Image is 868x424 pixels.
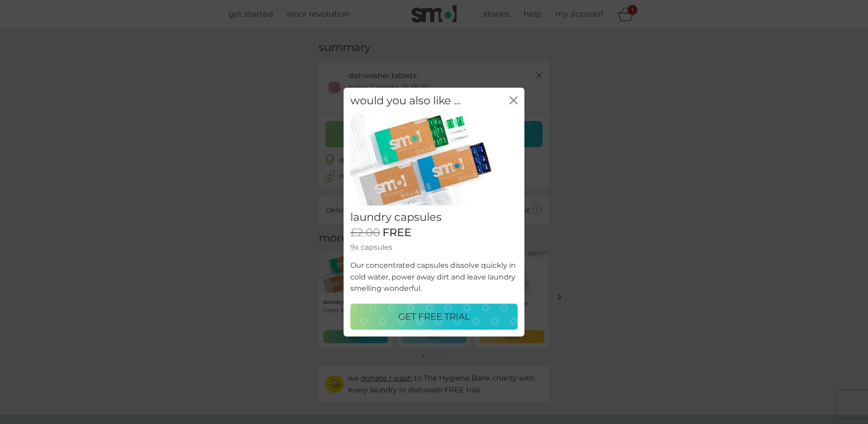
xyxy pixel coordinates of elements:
p: 9x capsules [350,242,518,253]
p: Our concentrated capsules dissolve quickly in cold water, power away dirt and leave laundry smell... [350,260,518,294]
span: £2.00 [350,226,380,239]
span: FREE [382,226,411,239]
p: GET FREE TRIAL [398,309,470,324]
button: close [509,96,518,106]
button: GET FREE TRIAL [350,303,518,330]
h2: laundry capsules [350,211,518,224]
h2: would you also like ... [350,94,461,107]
